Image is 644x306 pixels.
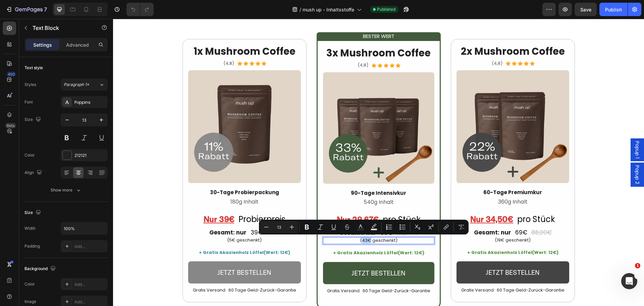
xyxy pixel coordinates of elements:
span: Popup 2 [521,146,528,165]
p: 540g Inhalt [211,180,321,187]
span: 1 [635,263,640,268]
p: 30-Tage Probierpackung [76,170,187,177]
p: 360g Inhalt [344,180,455,187]
p: 60-tage premiumkur [344,170,455,177]
button: Publish [599,3,628,16]
span: (Wert: 12 [86,230,177,237]
p: Advanced [66,41,89,48]
div: 212121 [74,152,106,159]
p: pro Stück [270,195,308,206]
div: Add... [74,299,106,305]
p: Gesamt: nur [96,210,133,217]
p: Nur 34,50€ [357,193,400,207]
p: Text Block [33,24,90,32]
s: 44€ [154,210,166,218]
p: 39€ [138,210,150,217]
div: Align [24,168,43,177]
p: (5€ geschenkt) [76,219,187,224]
button: Jetzt bestellen [210,243,321,265]
p: Gesamt: nur [361,210,398,217]
iframe: Intercom live chat [621,273,637,289]
div: Color [24,152,35,158]
strong: €) [440,230,445,237]
span: Paragraph 1* [64,82,89,88]
h2: 3x Mushroom Coffee [210,28,321,42]
div: Styles [24,82,36,88]
button: Save [575,3,597,16]
p: (4,8) [379,42,389,48]
p: (4,8) [245,44,255,49]
span: (Wert: 12 [220,231,311,237]
p: Probierpreis [125,195,172,206]
button: Jetzt bestellen [343,243,456,265]
p: Settings [33,41,52,48]
strong: + Gratis Akazienholz Löffel [220,231,285,237]
p: Gesamt: nur [226,210,263,218]
s: 132,00€ [283,210,305,218]
span: / [300,6,301,13]
span: Popup 1 [521,122,528,140]
div: Editor contextual toolbar [259,220,469,234]
div: Size [24,115,42,124]
strong: €) [171,230,177,237]
p: 180g Inhalt [76,180,187,187]
div: Rich Text Editor. Editing area: main [210,218,321,225]
strong: + Gratis Akazienholz Löffel [354,230,419,237]
p: (19€ geschenkt) [344,219,455,224]
div: Jetzt bestellen [238,250,292,259]
button: Show more [24,184,108,196]
span: mush up - Inhaltsstoffe [303,6,354,13]
button: Jetzt bestellen [75,243,188,265]
span: Save [580,7,591,12]
div: Poppins [74,99,106,105]
div: Jetzt bestellen [373,250,427,258]
div: 450 [6,72,16,77]
p: Gratis Versand · 60 Tage Geld-Zurück-Garantie [344,269,455,274]
div: Undo/Redo [126,3,154,16]
div: Beta [5,123,16,128]
div: Size [24,208,42,217]
div: Width [24,225,36,231]
h2: 2x Mushroom Coffee [343,26,456,40]
p: Gratis Versand · 60 Tage Geld-Zurück-Garantie [76,269,187,274]
img: Mushroom_Coffee_Propierpackung_33_Rabatt.jpg [210,53,321,165]
div: Jetzt bestellen [104,250,158,258]
p: 7 [44,5,47,13]
s: 88,00€ [418,210,439,218]
p: BESTER WERT [204,14,327,21]
p: 90-tage intensivkur [211,171,321,178]
div: Add... [74,244,106,250]
div: Publish [605,6,622,13]
span: Published [377,6,395,12]
div: Text style [24,65,43,71]
p: Nur 29,67€ [224,194,266,208]
p: 89€ [267,210,279,218]
button: 7 [3,3,50,16]
strong: €) [306,231,311,237]
div: Show more [51,187,82,193]
p: Gratis Versand · 60 Tage Geld-Zurück-Garantie [211,269,321,275]
div: Add... [74,281,106,288]
span: (Wert: 12 [354,230,445,237]
p: 69€ [402,210,414,217]
img: Mushroom_Coffee_Propierpackung_22_Rabatt.jpg [343,51,456,164]
strong: + Gratis Akazienholz Löffel [86,230,151,237]
p: pro Stück [404,195,442,206]
div: Image [24,299,36,305]
h2: 1x Mushroom Coffee [75,26,188,40]
iframe: Design area [113,19,644,306]
input: Auto [61,222,107,234]
button: Paragraph 1* [61,79,108,91]
img: Mushroom_Coffee_Propierpackung_11_Rabatt.jpg [75,51,188,164]
p: Nur 39€ [91,193,121,207]
p: (43€ geschenkt) [211,219,321,225]
div: Color [24,281,35,287]
div: Background [24,264,57,273]
div: Font [24,99,33,105]
div: Padding [24,243,40,249]
p: (4,8) [110,42,121,48]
